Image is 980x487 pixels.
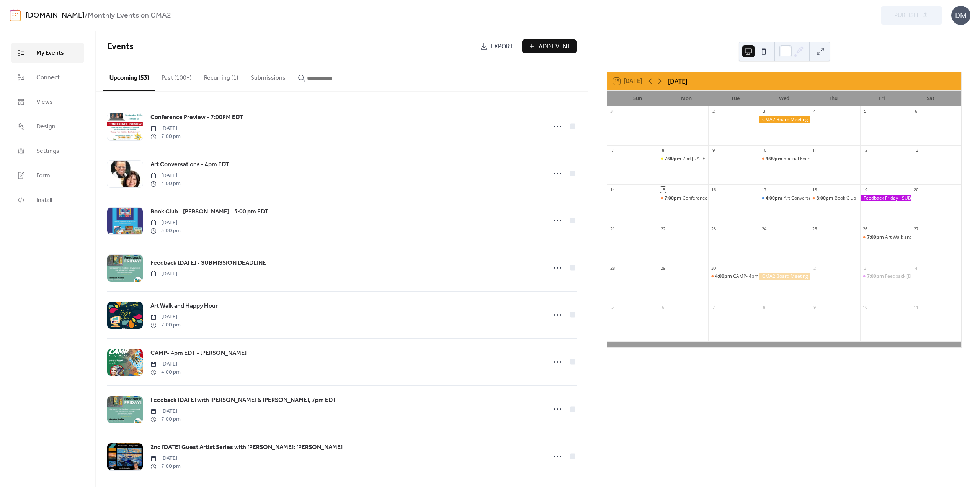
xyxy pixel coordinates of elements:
[885,234,939,241] div: Art Walk and Happy Hour
[857,91,906,106] div: Fri
[660,187,666,192] div: 15
[150,462,181,471] span: 7:00 pm
[198,62,245,90] button: Recurring (1)
[609,226,615,232] div: 21
[862,304,868,310] div: 10
[660,226,666,232] div: 22
[860,273,911,280] div: Feedback Friday with Fran Garrido & Shelley Beaumont, 7pm EDT
[835,195,927,202] div: Book Club - [PERSON_NAME] - 3:00 pm EDT
[150,407,181,415] span: [DATE]
[906,91,955,106] div: Sat
[155,62,198,90] button: Past (100+)
[761,226,767,232] div: 24
[36,122,56,131] span: Design
[860,195,911,202] div: Feedback Friday - SUBMISSION DEADLINE
[150,133,181,141] span: 7:00 pm
[11,116,84,137] a: Design
[710,108,716,114] div: 2
[862,108,868,114] div: 5
[11,92,84,112] a: Views
[150,172,181,180] span: [DATE]
[867,234,885,241] span: 7:00pm
[665,195,683,202] span: 7:00pm
[761,187,767,192] div: 17
[11,190,84,210] a: Install
[862,226,868,232] div: 26
[862,187,868,192] div: 19
[761,108,767,114] div: 3
[913,304,919,310] div: 11
[150,321,181,329] span: 7:00 pm
[683,195,755,202] div: Conference Preview - 7:00PM EDT
[862,148,868,153] div: 12
[10,9,21,21] img: logo
[710,226,716,232] div: 23
[609,304,615,310] div: 5
[710,304,716,310] div: 7
[11,43,84,63] a: My Events
[710,187,716,192] div: 16
[658,195,708,202] div: Conference Preview - 7:00PM EDT
[733,273,808,280] div: CAMP- 4pm EDT - [PERSON_NAME]
[150,227,181,235] span: 3:00 pm
[150,113,243,122] span: Conference Preview - 7:00PM EDT
[759,156,809,162] div: Special Event: NOVEM 2025 Collaborative Mosaic - 4PM EDT
[759,116,809,123] div: CMA2 Board Meeting
[609,148,615,153] div: 7
[613,91,662,106] div: Sun
[766,156,784,162] span: 4:00pm
[36,171,50,180] span: Form
[810,195,860,202] div: Book Club - Martin Cheek - 3:00 pm EDT
[683,156,857,162] div: 2nd [DATE] Guest Artist Series with [PERSON_NAME]- 7pm EDT - [PERSON_NAME]
[150,219,181,227] span: [DATE]
[609,108,615,114] div: 31
[660,108,666,114] div: 1
[150,395,336,405] a: Feedback [DATE] with [PERSON_NAME] & [PERSON_NAME], 7pm EDT
[103,62,155,91] button: Upcoming (53)
[150,360,181,368] span: [DATE]
[760,91,809,106] div: Wed
[150,302,218,311] span: Art Walk and Happy Hour
[759,195,809,202] div: Art Conversations - 4pm EDT
[812,108,818,114] div: 4
[860,234,911,241] div: Art Walk and Happy Hour
[150,125,181,133] span: [DATE]
[808,91,857,106] div: Thu
[867,273,885,280] span: 7:00pm
[812,148,818,153] div: 11
[660,265,666,271] div: 29
[951,6,970,25] div: DM
[36,147,59,156] span: Settings
[817,195,835,202] span: 3:00pm
[710,148,716,153] div: 9
[150,259,266,268] span: Feedback [DATE] - SUBMISSION DEADLINE
[668,77,687,86] div: [DATE]
[660,304,666,310] div: 6
[665,156,683,162] span: 7:00pm
[150,396,336,405] span: Feedback [DATE] with [PERSON_NAME] & [PERSON_NAME], 7pm EDT
[150,113,243,123] a: Conference Preview - 7:00PM EDT
[107,38,134,55] span: Events
[708,273,759,280] div: CAMP- 4pm EDT - Jeannette Brossart
[913,108,919,114] div: 6
[150,443,343,452] span: 2nd [DATE] Guest Artist Series with [PERSON_NAME]: [PERSON_NAME]
[11,165,84,186] a: Form
[36,196,52,205] span: Install
[522,39,577,53] a: Add Event
[150,349,247,358] span: CAMP- 4pm EDT - [PERSON_NAME]
[662,91,711,106] div: Mon
[784,156,912,162] div: Special Event: NOVEM 2025 Collaborative Mosaic - 4PM EDT
[150,160,229,169] span: Art Conversations - 4pm EDT
[150,443,343,453] a: 2nd [DATE] Guest Artist Series with [PERSON_NAME]: [PERSON_NAME]
[812,226,818,232] div: 25
[150,258,266,268] a: Feedback [DATE] - SUBMISSION DEADLINE
[539,42,571,51] span: Add Event
[913,148,919,153] div: 13
[609,187,615,192] div: 14
[609,265,615,271] div: 28
[761,265,767,271] div: 1
[491,42,513,51] span: Export
[784,195,845,202] div: Art Conversations - 4pm EDT
[759,273,809,280] div: CMA2 Board Meeting
[88,8,171,23] b: Monthly Events on CMA2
